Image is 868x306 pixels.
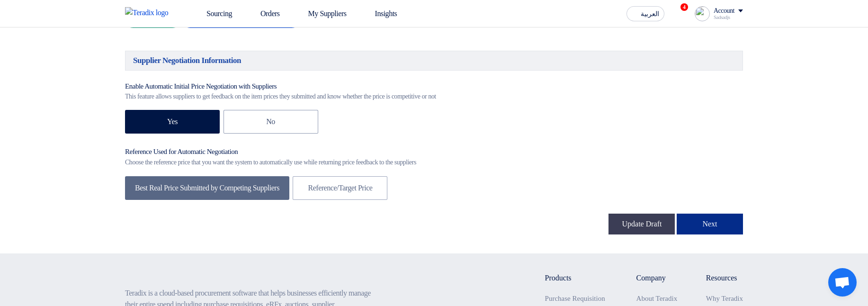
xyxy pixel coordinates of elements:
[354,3,405,24] a: Insights
[714,7,734,15] div: Account
[287,3,354,24] a: My Suppliers
[641,11,659,18] span: العربية
[125,176,289,200] label: Best Real Price Submitted by Competing Suppliers
[828,268,857,297] a: Open chat
[125,156,428,168] div: Choose the reference price that you want the system to automatically use while returning price fe...
[545,295,605,302] a: Purchase Requisition
[677,214,743,234] button: Next
[545,272,608,284] li: Products
[636,272,678,284] li: Company
[706,272,743,284] li: Resources
[240,3,287,24] a: Orders
[125,7,174,18] img: Teradix logo
[714,15,743,20] div: Sadsadjs
[293,176,387,200] label: Reference/Target Price
[636,295,678,302] a: About Teradix
[706,295,743,302] a: Why Teradix
[125,51,743,71] h5: Supplier Negotiation Information
[125,147,428,157] div: Reference Used for Automatic Negotiation
[626,6,664,21] button: العربية
[186,3,240,24] a: Sourcing
[224,110,318,134] label: No
[608,214,675,234] button: Update Draft
[125,110,220,134] label: Yes
[680,3,688,11] span: 4
[125,91,436,101] div: This feature allows suppliers to get feedback on the item prices they submitted and know whether ...
[125,82,436,91] div: Enable Automatic Initial Price Negotiation with Suppliers
[695,6,710,21] img: profile_test.png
